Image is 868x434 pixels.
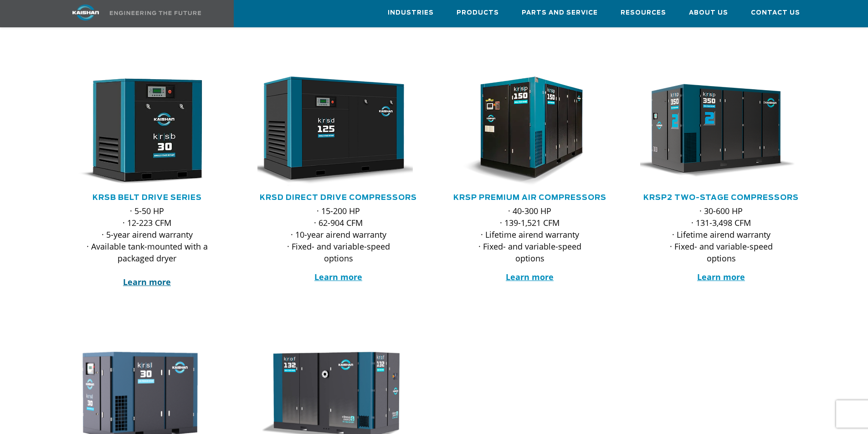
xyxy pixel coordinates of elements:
[467,205,593,264] p: · 40-300 HP · 139-1,521 CFM · Lifetime airend warranty · Fixed- and variable-speed options
[453,194,606,201] a: KRSP Premium Air Compressors
[66,77,228,186] div: krsb30
[640,77,802,186] div: krsp350
[260,194,417,201] a: KRSD Direct Drive Compressors
[110,11,201,15] img: Engineering the future
[697,271,745,282] a: Learn more
[522,8,598,18] span: Parts and Service
[689,0,728,25] a: About Us
[123,276,171,287] a: Learn more
[251,77,413,186] img: krsd125
[689,8,728,18] span: About Us
[751,8,800,18] span: Contact Us
[314,271,362,282] a: Learn more
[751,0,800,25] a: Contact Us
[388,0,434,25] a: Industries
[388,8,434,18] span: Industries
[442,77,604,186] img: krsp150
[92,194,202,201] a: KRSB Belt Drive Series
[658,205,784,264] p: · 30-600 HP · 131-3,498 CFM · Lifetime airend warranty · Fixed- and variable-speed options
[621,0,666,25] a: Resources
[643,194,799,201] a: KRSP2 Two-Stage Compressors
[257,77,420,186] div: krsd125
[633,77,796,186] img: krsp350
[457,8,499,18] span: Products
[449,77,611,186] div: krsp150
[506,271,554,282] a: Learn more
[276,205,401,264] p: · 15-200 HP · 62-904 CFM · 10-year airend warranty · Fixed- and variable-speed options
[621,8,666,18] span: Resources
[84,205,210,288] p: · 5-50 HP · 12-223 CFM · 5-year airend warranty · Available tank-mounted with a packaged dryer
[51,5,120,20] img: kaishan logo
[522,0,598,25] a: Parts and Service
[457,0,499,25] a: Products
[59,77,221,186] img: krsb30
